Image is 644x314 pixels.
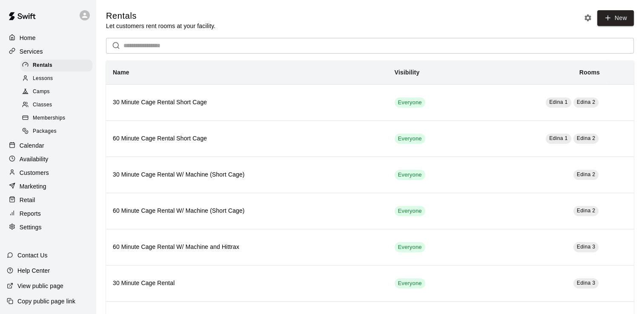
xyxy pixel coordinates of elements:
h6: 30 Minute Cage Rental [113,279,381,288]
h6: 60 Minute Cage Rental Short Cage [113,134,381,143]
p: Let customers rent rooms at your facility. [106,22,215,30]
h5: Rentals [106,10,215,22]
p: Contact Us [17,251,48,260]
h6: 30 Minute Cage Rental W/ Machine (Short Cage) [113,170,381,180]
a: Classes [20,99,96,112]
span: Classes [33,101,52,109]
span: Memberships [33,114,65,123]
a: Marketing [7,180,89,193]
span: Camps [33,88,50,96]
a: New [597,10,634,26]
span: Edina 3 [577,244,595,250]
div: Classes [20,99,92,111]
a: Camps [20,86,96,99]
h6: 30 Minute Cage Rental Short Cage [113,98,381,107]
div: Packages [20,126,92,137]
a: Rentals [20,59,96,72]
h6: 60 Minute Cage Rental W/ Machine and Hittrax [113,243,381,252]
span: Edina 2 [577,135,595,141]
div: This service is visible to all of your customers [395,206,425,216]
span: Everyone [395,171,425,179]
p: Calendar [20,141,44,150]
span: Lessons [33,74,53,83]
div: This service is visible to all of your customers [395,278,425,288]
a: Memberships [20,112,96,125]
a: Packages [20,125,96,138]
a: Calendar [7,139,89,152]
b: Visibility [395,69,420,76]
p: Home [20,34,36,42]
a: Availability [7,153,89,166]
span: Everyone [395,280,425,288]
div: This service is visible to all of your customers [395,242,425,252]
b: Name [113,69,129,76]
p: Copy public page link [17,297,75,305]
span: Everyone [395,135,425,143]
a: Settings [7,221,89,234]
button: Rental settings [581,11,594,24]
p: Availability [20,155,49,163]
p: Retail [20,196,35,204]
span: Everyone [395,99,425,107]
span: Edina 1 [549,99,568,105]
div: This service is visible to all of your customers [395,170,425,180]
div: Lessons [20,73,92,85]
h6: 60 Minute Cage Rental W/ Machine (Short Cage) [113,206,381,216]
span: Edina 2 [577,99,595,105]
p: Services [20,47,43,56]
a: Home [7,31,89,44]
b: Rooms [579,69,600,76]
span: Edina 3 [577,280,595,286]
span: Everyone [395,243,425,251]
span: Edina 1 [549,135,568,141]
div: Rentals [20,60,92,71]
div: Camps [20,86,92,98]
a: Customers [7,166,89,179]
p: Settings [20,223,42,231]
div: This service is visible to all of your customers [395,134,425,144]
a: Reports [7,207,89,220]
div: This service is visible to all of your customers [395,97,425,108]
a: Lessons [20,72,96,85]
p: Marketing [20,182,46,191]
span: Packages [33,127,57,136]
p: Reports [20,209,41,218]
span: Rentals [33,61,52,70]
span: Edina 2 [577,208,595,214]
div: Memberships [20,112,92,124]
a: Retail [7,194,89,206]
p: Help Center [17,266,50,275]
a: Services [7,45,89,58]
span: Everyone [395,207,425,215]
span: Edina 2 [577,171,595,177]
p: View public page [17,282,63,290]
p: Customers [20,168,49,177]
